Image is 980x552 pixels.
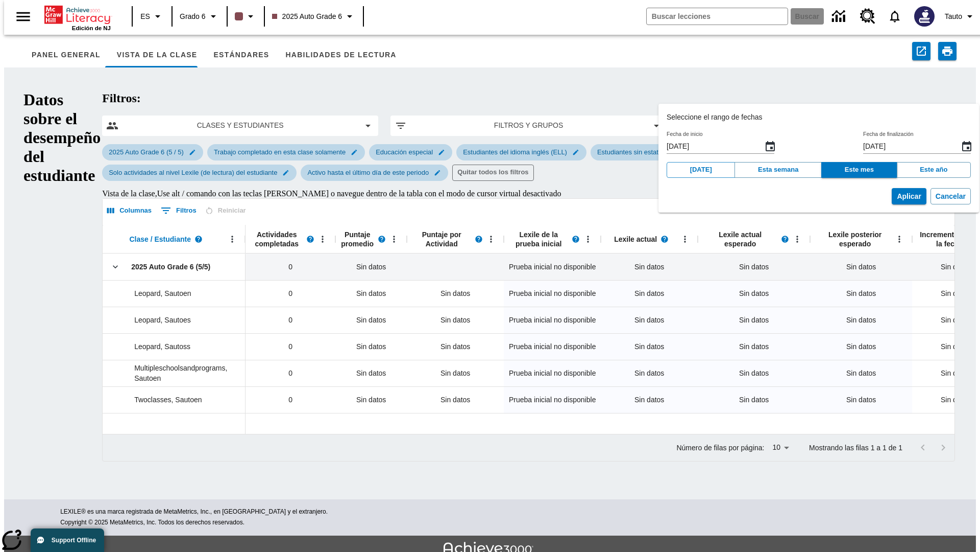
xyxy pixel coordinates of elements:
button: Este mes [821,162,897,178]
img: Avatar [914,6,935,27]
h1: Datos sobre el desempeño del estudiante [23,90,101,476]
span: Sin datos, Multipleschoolsandprograms, Sautoen [739,368,769,379]
span: Educación especial [370,148,439,156]
button: Abrir menú [315,232,330,247]
div: Sin datos, Twoclasses, Sautoen [335,386,407,413]
button: Este año [897,162,971,178]
div: Sin datos, Leopard, Sautoen [435,283,475,304]
span: Lexile actual [614,235,657,244]
div: Sin datos, Multipleschoolsandprograms, Sautoen [601,360,698,386]
span: Sin datos [351,257,391,278]
span: Tauto [945,11,962,22]
span: Sin datos [634,315,664,326]
span: Lexile de la prueba inicial [509,230,568,248]
span: Sin datos, Leopard, Sautoes [941,315,970,326]
a: Notificaciones [881,3,908,30]
button: Abrir menú [483,232,499,247]
div: 10 [768,440,793,455]
span: Prueba inicial no disponible, Leopard, Sautoss [509,341,596,352]
div: Sin datos, Twoclasses, Sautoen [435,389,475,410]
div: 0, Multipleschoolsandprograms, Sautoen [246,360,335,386]
span: Sin datos [634,262,664,272]
span: Sin datos, Multipleschoolsandprograms, Sautoen [846,368,876,379]
button: Abrir menú [225,232,240,247]
h2: Seleccione el rango de fechas [667,112,971,123]
div: Sin datos, Multipleschoolsandprograms, Sautoen [435,363,475,383]
span: 2025 Auto Grade 6 (5 / 5) [103,148,190,156]
button: El color de la clase es café oscuro. Cambiar el color de la clase. [231,7,261,26]
span: Clase / Estudiante [129,235,191,244]
div: Sin datos, 2025 Auto Grade 6 (5/5) [601,254,698,280]
button: Habilidades de lectura [277,43,404,67]
span: Sin datos, Leopard, Sautoss [846,341,876,352]
span: Support Offline [52,537,96,544]
div: 0, Leopard, Sautoen [246,280,335,307]
button: Exportar a CSV [912,42,930,60]
div: Sin datos, Leopard, Sautoss [601,333,698,360]
span: 0 [288,315,292,326]
span: Clases y estudiantes [127,120,354,131]
button: Lea más sobre el Lexile actual [657,232,672,247]
button: Lea más sobre el Puntaje promedio [374,232,389,247]
span: Sin datos [351,336,391,357]
div: Sin datos, Leopard, Sautoen [601,280,698,307]
button: Lea más sobre el Lexile de la prueba inicial [568,232,583,247]
div: Sin datos, Leopard, Sautoes [601,307,698,333]
button: Abrir menú [386,232,402,247]
input: Buscar campo [647,8,788,25]
div: Editar Seleccionado filtro de Activo hasta el último día de este periodo elemento de submenú [301,165,448,181]
span: 2025 Auto Grade 6 (5/5) [131,262,210,272]
button: Fecha de finalización, Selecciona una fecha, agosto 22, 2025, Seleccionada [957,136,977,157]
div: Sin datos, Leopard, Sautoss [435,336,475,357]
span: Grado 6 [180,11,206,22]
span: 0 [288,288,292,299]
div: 0, 2025 Auto Grade 6 (5/5) [246,254,335,280]
span: Sin datos, Twoclasses, Sautoen [739,395,769,405]
a: Centro de recursos, Se abrirá en una pestaña nueva. [854,3,881,30]
span: Sin datos [634,368,664,379]
button: Esta semana [734,162,822,178]
span: Lexile posterior esperado [815,230,895,248]
span: Sin datos, Leopard, Sautoen [739,288,769,299]
span: Estudiantes sin estatus de ELL o Educación Especial [591,148,759,156]
button: Fecha de inicio, Selecciona una fecha, agosto 1, 2025, Seleccionada [760,136,780,157]
span: Sin datos, Leopard, Sautoss [739,341,769,352]
div: Portada [44,4,111,31]
span: Sin datos, Leopard, Sautoen [941,288,970,299]
div: Vista de la clase , Use alt / comando con las teclas [PERSON_NAME] o navegue dentro de la tabla c... [102,189,955,198]
button: Lea más sobre el Lexile actual esperado [777,232,793,247]
button: Lea más sobre Actividades completadas [303,232,318,247]
span: Sin datos [634,288,664,299]
span: Sin datos [351,283,391,304]
span: ES [140,11,150,22]
button: Panel general [23,43,109,67]
button: Aplicar [892,188,926,205]
span: Actividades completadas [251,230,303,248]
span: 0 [288,262,292,272]
label: Fecha de finalización [863,130,914,138]
span: Sin datos, Multipleschoolsandprograms, Sautoen [941,368,970,379]
span: Sin datos [351,389,391,410]
span: Puntaje por Actividad [412,230,471,248]
svg: Clic aquí para contraer la fila de la clase [110,262,120,272]
button: Abrir menú [580,232,596,247]
button: Estándares [205,43,277,67]
div: Editar Seleccionado filtro de 2025 Auto Grade 6 (5 / 5) elemento de submenú [102,144,203,160]
div: Editar Seleccionado filtro de Solo actividades al nivel Lexile (de lectura) del estudiante elemen... [102,165,297,181]
div: Editar Seleccionado filtro de Estudiantes del idioma inglés (ELL) elemento de submenú [456,144,586,160]
button: Perfil/Configuración [941,7,980,26]
button: Clic aquí para contraer la fila de la clase [108,259,123,274]
div: Editar Seleccionado filtro de Trabajo completado en esta clase solamente elemento de submenú [207,144,365,160]
div: Sin datos, Multipleschoolsandprograms, Sautoen [335,360,407,386]
span: Sin datos [351,310,391,331]
button: Abrir menú [892,232,907,247]
div: 0, Leopard, Sautoss [246,333,335,360]
a: Centro de información [826,3,854,31]
span: 0 [288,395,292,405]
button: Grado: Grado 6, Elige un grado [176,7,224,26]
span: Sin datos [634,395,664,405]
h2: Filtros: [102,91,955,105]
button: Vista de la clase [109,43,206,67]
span: Prueba inicial no disponible, 2025 Auto Grade 6 (5/5) [509,262,596,272]
button: Cancelar [930,188,971,205]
